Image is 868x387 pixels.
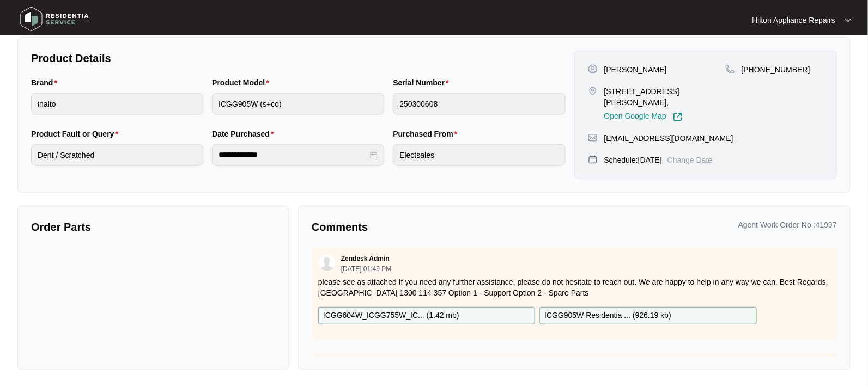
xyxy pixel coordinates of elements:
p: Schedule: [DATE] [604,155,662,165]
p: please see as attached If you need any further assistance, please do not hesitate to reach out. W... [318,277,830,298]
img: residentia service logo [16,3,93,35]
p: Product Details [31,51,566,66]
input: Product Fault or Query [31,144,203,166]
label: Product Model [212,77,274,88]
p: [PHONE_NUMBER] [742,64,810,75]
a: Open Google Map [604,112,683,122]
p: Hilton Appliance Repairs [752,15,835,26]
input: Brand [31,93,203,115]
p: ICGG604W_ICGG755W_IC... ( 1.42 mb ) [323,310,459,322]
input: Serial Number [393,93,565,115]
p: [EMAIL_ADDRESS][DOMAIN_NAME] [604,133,733,144]
label: Serial Number [393,77,453,88]
label: Date Purchased [212,128,278,139]
label: Purchased From [393,128,462,139]
input: Date Purchased [218,149,368,161]
img: map-pin [588,86,598,96]
img: user-pin [588,64,598,74]
p: Order Parts [31,219,276,235]
p: Zendesk Admin [341,254,390,263]
input: Product Model [212,93,384,115]
p: ICGG905W Residentia ... ( 926.19 kb ) [544,310,671,322]
img: map-pin [588,155,598,164]
p: Change Date [667,155,713,165]
img: map-pin [588,133,598,143]
p: Agent Work Order No : 41997 [738,219,837,230]
p: [DATE] 01:49 PM [341,266,391,272]
label: Brand [31,77,62,88]
img: user.svg [319,255,335,271]
p: [STREET_ADDRESS][PERSON_NAME], [604,86,725,108]
img: Link-External [673,112,683,122]
label: Product Fault or Query [31,128,123,139]
img: map-pin [725,64,735,74]
p: Comments [312,219,567,235]
img: dropdown arrow [845,17,852,23]
input: Purchased From [393,144,565,166]
p: [PERSON_NAME] [604,64,667,75]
